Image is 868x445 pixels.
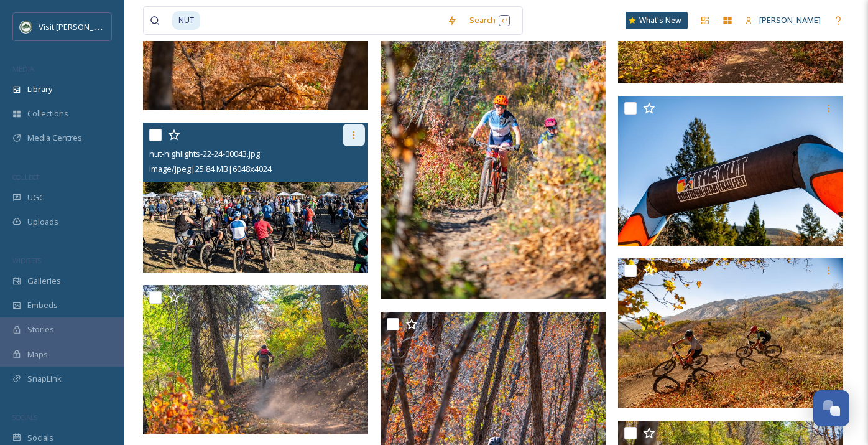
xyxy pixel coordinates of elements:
span: Uploads [27,216,58,228]
span: Collections [27,108,68,119]
img: nut-highlights-22-24-00043.jpg [143,123,368,273]
span: SnapLink [27,373,62,385]
span: NUT [172,11,200,29]
a: [PERSON_NAME] [739,8,827,32]
img: nut-highlights-22-24-00035.jpg [618,258,843,408]
span: Galleries [27,275,61,287]
span: SOCIALS [12,413,37,422]
span: Socials [27,432,53,444]
span: Media Centres [27,132,82,144]
span: image/jpeg | 25.84 MB | 6048 x 4024 [149,163,272,174]
span: UGC [27,192,44,204]
div: Search [463,8,516,32]
span: [PERSON_NAME] [759,14,821,26]
span: Maps [27,349,48,360]
img: nut-highlights-22-24-00041.jpg [618,96,843,246]
span: WIDGETS [12,256,41,265]
span: nut-highlights-22-24-00043.jpg [149,148,260,159]
span: Stories [27,324,54,335]
button: Open Chat [813,390,849,426]
span: MEDIA [12,64,34,73]
a: What's New [626,12,688,29]
span: COLLECT [12,172,39,182]
span: Library [27,83,52,95]
img: nut-highlights-22-24-00039.jpg [143,285,368,435]
span: Visit [PERSON_NAME] [39,21,118,32]
span: Embeds [27,299,58,311]
img: Unknown.png [20,21,32,33]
